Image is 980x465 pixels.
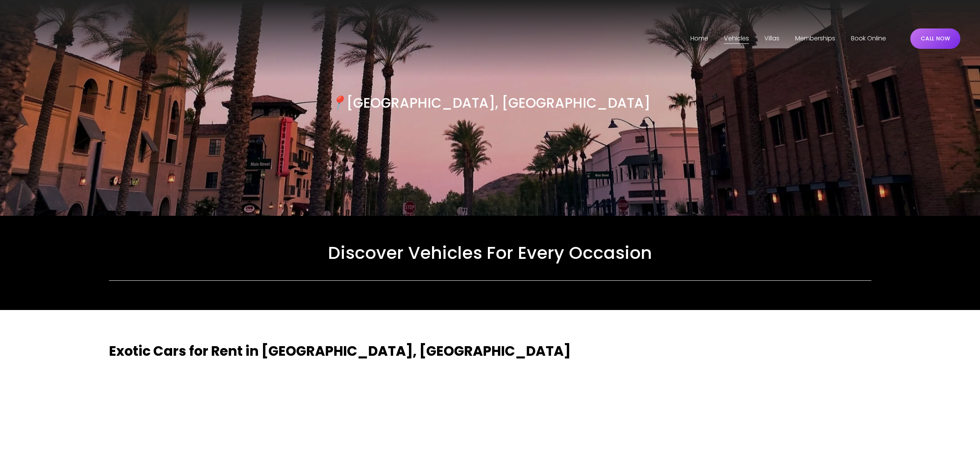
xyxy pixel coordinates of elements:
[109,342,571,360] strong: Exotic Cars for Rent in [GEOGRAPHIC_DATA], [GEOGRAPHIC_DATA]
[764,33,779,44] span: Villas
[724,33,749,45] a: folder dropdown
[795,33,835,45] a: Memberships
[764,33,779,45] a: folder dropdown
[910,28,960,49] a: CALL NOW
[851,33,886,45] a: Book Online
[20,20,81,58] img: Luxury Car &amp; Home Rentals For Every Occasion
[300,94,681,112] h3: [GEOGRAPHIC_DATA], [GEOGRAPHIC_DATA]
[109,242,871,264] h2: Discover Vehicles For Every Occasion
[330,93,347,112] em: 📍
[724,33,749,44] span: Vehicles
[690,33,708,45] a: Home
